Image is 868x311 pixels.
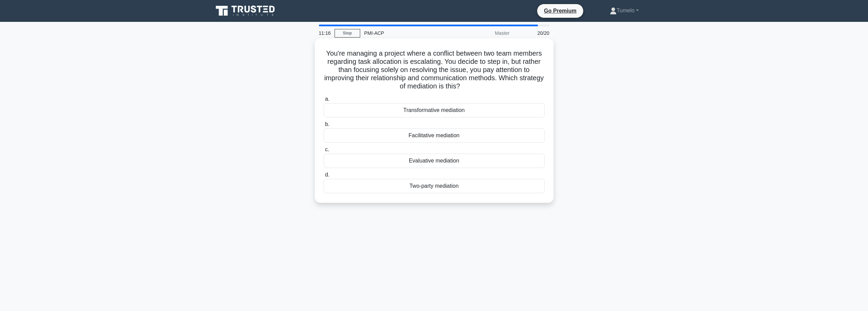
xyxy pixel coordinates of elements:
span: c. [325,146,329,152]
span: b. [325,121,329,127]
div: 11:16 [315,26,335,40]
div: 20/20 [514,26,554,40]
span: d. [325,172,329,178]
div: Evaluative mediation [324,154,545,168]
div: PMI-ACP [360,26,454,40]
div: Transformative mediation [324,103,545,117]
div: Two-party mediation [324,179,545,193]
span: a. [325,96,329,102]
div: Facilitative mediation [324,128,545,143]
a: Stop [335,29,360,38]
div: Master [454,26,514,40]
a: Tumelo [593,4,655,17]
h5: You're managing a project where a conflict between two team members regarding task allocation is ... [323,49,545,91]
a: Go Premium [540,6,580,15]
